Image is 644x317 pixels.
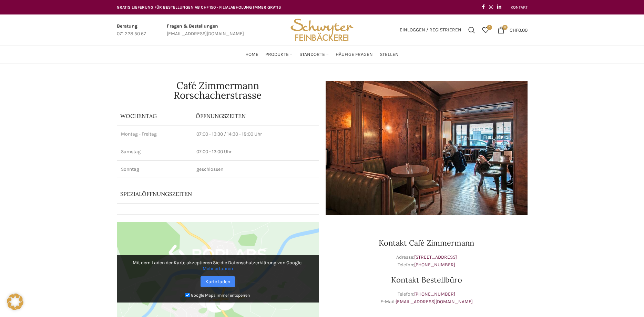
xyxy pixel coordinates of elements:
[414,262,455,268] a: [PHONE_NUMBER]
[167,22,244,38] a: Infobox link
[299,48,329,61] a: Standorte
[400,28,461,32] span: Einloggen / Registrieren
[507,0,531,14] div: Secondary navigation
[495,2,503,12] a: Linkedin social link
[510,27,518,33] span: CHF
[487,25,492,30] span: 0
[196,166,315,173] p: geschlossen
[511,0,528,14] a: KONTAKT
[299,51,325,58] span: Standorte
[510,27,528,33] bdi: 0.00
[326,254,528,269] p: Adresse: Telefon:
[479,23,492,37] a: 0
[196,131,315,138] p: 07:00 - 13:30 / 14:30 - 18:00 Uhr
[336,48,373,61] a: Häufige Fragen
[326,239,528,247] h3: Kontakt Café Zimmermann
[326,276,528,284] h3: Kontakt Bestellbüro
[288,14,356,46] img: Bäckerei Schwyter
[120,112,189,120] p: Wochentag
[414,291,455,297] a: [PHONE_NUMBER]
[396,23,465,37] a: Einloggen / Registrieren
[380,48,399,61] a: Stellen
[117,22,146,38] a: Infobox link
[185,293,190,297] input: Google Maps immer entsperren
[122,260,314,271] p: Mit dem Laden der Karte akzeptieren Sie die Datenschutzerklärung von Google.
[196,148,315,155] p: 07:00 - 13:00 Uhr
[414,254,457,260] a: [STREET_ADDRESS]
[511,5,528,10] span: KONTAKT
[121,131,188,138] p: Montag - Freitag
[117,81,319,100] h1: Café Zimmermann Rorschacherstrasse
[196,112,315,120] p: ÖFFNUNGSZEITEN
[494,23,531,37] a: 0 CHF0.00
[191,293,250,297] small: Google Maps immer entsperren
[502,25,508,30] span: 0
[487,2,495,12] a: Instagram social link
[201,276,235,287] a: Karte laden
[396,299,473,305] a: [EMAIL_ADDRESS][DOMAIN_NAME]
[117,5,281,10] span: GRATIS LIEFERUNG FÜR BESTELLUNGEN AB CHF 150 - FILIALABHOLUNG IMMER GRATIS
[465,23,479,37] a: Suchen
[121,166,188,173] p: Sonntag
[479,23,492,37] div: Meine Wunschliste
[203,266,233,271] a: Mehr erfahren
[336,51,373,58] span: Häufige Fragen
[113,48,531,61] div: Main navigation
[121,148,188,155] p: Samstag
[265,51,289,58] span: Produkte
[120,190,296,198] p: Spezialöffnungszeiten
[288,27,356,32] a: Site logo
[245,51,258,58] span: Home
[380,51,399,58] span: Stellen
[480,2,487,12] a: Facebook social link
[265,48,293,61] a: Produkte
[326,290,528,306] p: Telefon: E-Mail:
[245,48,258,61] a: Home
